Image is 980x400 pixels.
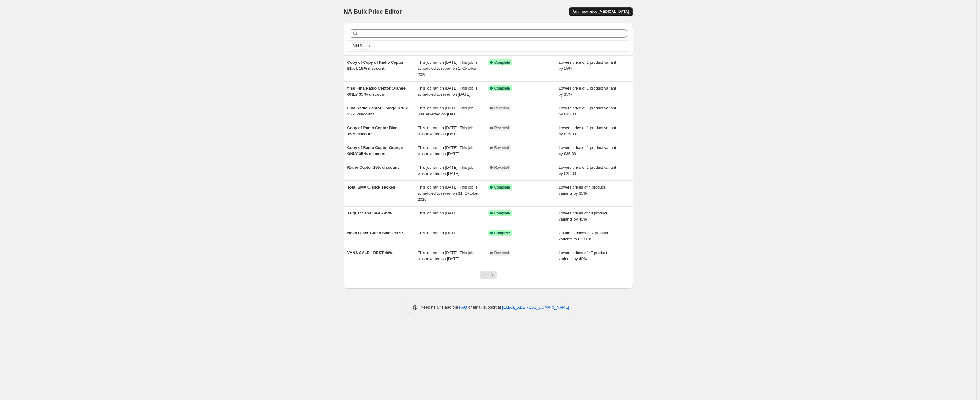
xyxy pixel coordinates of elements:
span: This job ran on [DATE]. This job is scheduled to revert on [DATE]. [418,86,477,97]
span: This job ran on [DATE]. This job is scheduled to revert on 1. Oktober 2025. [418,60,477,77]
span: Complete [494,60,510,65]
span: Reverted [494,250,509,255]
span: Reverted [494,106,509,111]
span: Add new price [MEDICAL_DATA] [572,9,629,14]
span: VANS SALE - REST 40% [347,250,393,255]
span: This job ran on [DATE]. This job was reverted on [DATE]. [418,106,473,116]
span: Lowers price of 1 product variant by €25.00 [559,165,616,176]
span: This job ran on [DATE]. This job is scheduled to revert on 31. Oktober 2025. [418,185,479,202]
span: Changes prices of 7 product variants to €299.95 [559,231,608,241]
span: Lowers price of 1 product variant by €35.00 [559,145,616,156]
span: This job ran on [DATE]. This job was reverted on [DATE]. [418,250,473,261]
span: This job ran on [DATE]. This job was reverted on [DATE]. [418,126,473,136]
button: Add new price [MEDICAL_DATA] [569,7,633,16]
span: Copy of Radio Ceptor Black 15% discount [347,126,400,136]
button: Add filter [350,42,374,50]
span: This job ran on [DATE]. This job was reverted on [DATE]. [418,145,473,156]
span: Complete [494,185,510,190]
span: or email support at [467,305,502,310]
span: Lowers prices of 40 product variants by 45% [559,211,607,221]
span: final FinalRadio Ceptor Orange ONLY 35 % discount [347,86,406,97]
nav: Pagination [480,271,497,279]
span: Add filter [353,44,367,48]
span: Copy of Copy of Radio Ceptor Black 15% discount [347,60,404,71]
span: August Vans Sale - 45% [347,211,392,215]
span: Radio Ceptor 25% discount [347,165,399,170]
a: FAQ [459,305,467,310]
span: Complete [494,86,510,91]
span: Lowers prices of 4 product variants by 35% [559,185,605,196]
span: Complete [494,231,510,235]
span: Reverted [494,126,509,130]
span: Reverted [494,165,509,170]
a: [EMAIL_ADDRESS][DOMAIN_NAME] [502,305,569,310]
span: This job ran on [DATE]. [418,231,458,235]
span: Lowers prices of 47 product variants by 40% [559,250,607,261]
span: NA Bulk Price Editor [344,8,402,15]
span: Copy of Radio Ceptor Orange ONLY 35 % discount [347,145,403,156]
button: Next [488,271,497,279]
span: Total BMX Oislick spokes [347,185,395,189]
span: This job ran on [DATE]. [418,211,458,215]
span: Reverted [494,145,509,150]
span: FinalRadio Ceptor Orange ONLY 35 % discount [347,106,408,116]
span: Lowers price of 1 product variant by €15.00 [559,126,616,136]
span: Nova Laser Green Sale 299.95 [347,231,404,235]
span: Lowers price of 1 product variant by €35.00 [559,106,616,116]
span: Need help? Read the [421,305,459,310]
span: Lowers price of 1 product variant by 15% [559,60,616,71]
span: Lowers price of 1 product variant by 35% [559,86,616,97]
span: This job ran on [DATE]. This job was reverted on [DATE]. [418,165,473,176]
span: Complete [494,211,510,216]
